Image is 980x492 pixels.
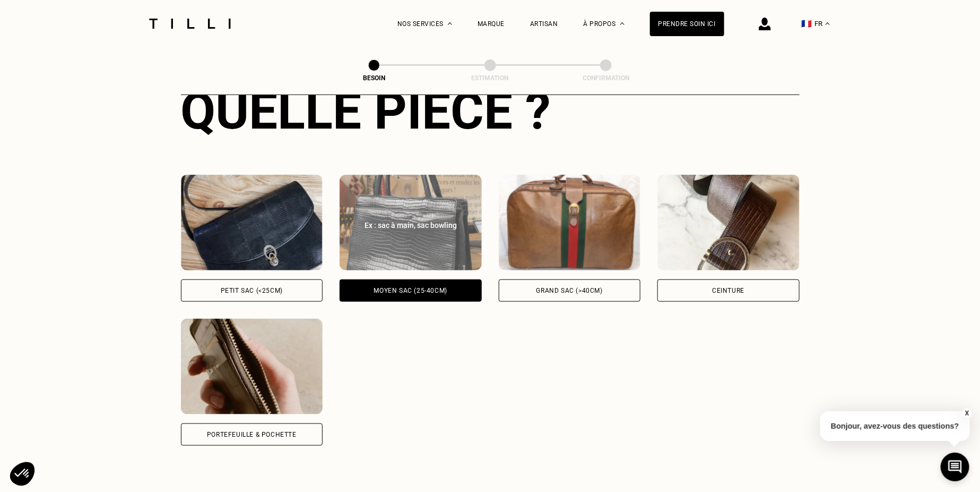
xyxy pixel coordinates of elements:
a: Artisan [530,20,558,28]
img: Menu déroulant à propos [620,22,625,25]
img: Tilli retouche votre Grand sac (>40cm) [499,175,641,270]
div: Estimation [437,74,543,82]
div: Confirmation [553,74,659,82]
img: Tilli retouche votre Portefeuille & Pochette [181,319,323,414]
div: Ceinture [712,287,744,294]
button: X [961,408,972,419]
div: Quelle pièce ? [181,81,800,141]
img: Menu déroulant [448,22,452,25]
div: Grand sac (>40cm) [536,287,603,294]
div: Portefeuille & Pochette [207,431,297,438]
div: Petit sac (<25cm) [221,287,283,294]
img: icône connexion [759,18,771,30]
p: Bonjour, avez-vous des questions? [820,411,970,441]
img: Logo du service de couturière Tilli [145,19,235,29]
img: Tilli retouche votre Ceinture [657,175,800,270]
a: Marque [478,20,505,28]
img: menu déroulant [826,22,830,25]
div: Moyen sac (25-40cm) [374,287,447,294]
div: Ex : sac à main, sac bowling [351,220,470,231]
div: Besoin [321,74,427,82]
img: Tilli retouche votre Moyen sac (25-40cm) [340,175,482,270]
a: Prendre soin ici [650,12,724,36]
span: 🇫🇷 [802,19,812,29]
img: Tilli retouche votre Petit sac (<25cm) [181,175,323,270]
